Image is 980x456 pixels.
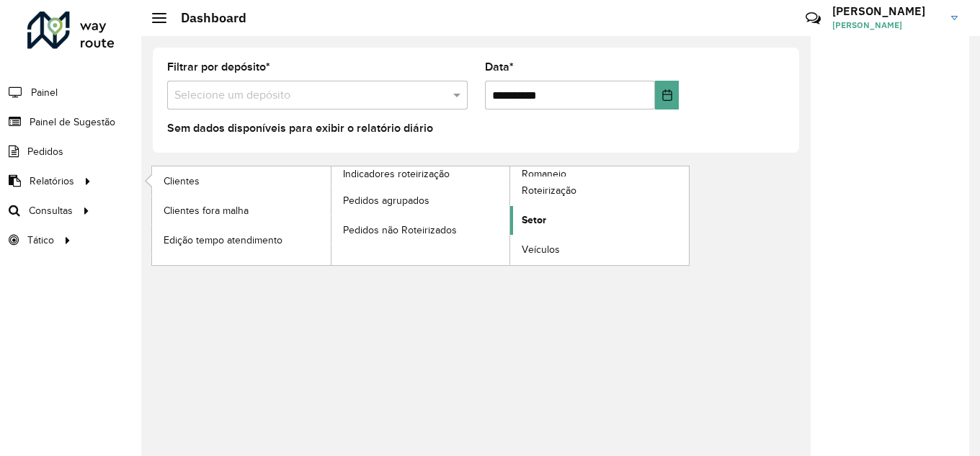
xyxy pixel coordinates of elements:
[485,58,514,76] label: Data
[798,3,829,34] a: Contato Rápido
[343,223,457,238] span: Pedidos não Roteirizados
[164,174,200,189] span: Clientes
[522,213,546,228] span: Setor
[522,166,566,182] span: Romaneio
[510,206,689,235] a: Setor
[27,144,63,159] span: Pedidos
[522,183,576,198] span: Roteirização
[331,215,510,244] a: Pedidos não Roteirizados
[510,236,689,264] a: Veículos
[152,196,331,225] a: Clientes fora malha
[331,166,690,265] a: Romaneio
[655,81,679,109] button: Choose Date
[343,193,429,208] span: Pedidos agrupados
[152,166,331,195] a: Clientes
[522,242,560,257] span: Veículos
[343,166,450,182] span: Indicadores roteirização
[152,225,331,254] a: Edição tempo atendimento
[166,10,246,26] h2: Dashboard
[832,19,940,32] span: [PERSON_NAME]
[152,166,510,265] a: Indicadores roteirização
[30,174,74,189] span: Relatórios
[30,115,115,130] span: Painel de Sugestão
[331,186,510,215] a: Pedidos agrupados
[164,203,249,218] span: Clientes fora malha
[167,120,433,137] label: Sem dados disponíveis para exibir o relatório diário
[510,176,689,205] a: Roteirização
[164,233,282,248] span: Edição tempo atendimento
[167,58,270,76] label: Filtrar por depósito
[29,203,73,218] span: Consultas
[27,233,54,248] span: Tático
[832,4,940,18] h3: [PERSON_NAME]
[31,85,58,100] span: Painel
